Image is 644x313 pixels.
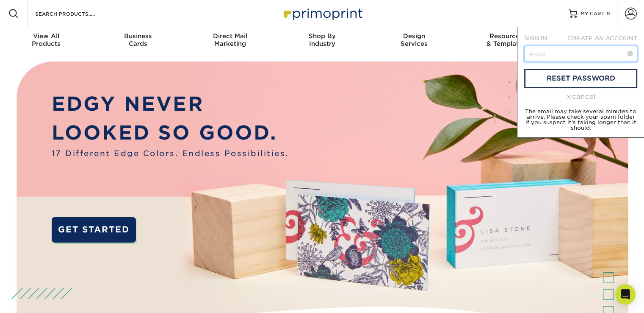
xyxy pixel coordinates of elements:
small: The email may take several minutes to arrive. Please check your spam folder if you suspect it's t... [525,108,636,131]
p: LOOKED SO GOOD. [52,118,289,147]
a: DesignServices [368,27,460,54]
span: 0 [606,11,610,17]
div: Marketing [184,32,276,48]
div: Cards [92,32,184,48]
span: SIGN IN [524,35,547,42]
a: Resources& Templates [460,27,552,54]
span: Resources [460,32,552,40]
div: Open Intercom Messenger [615,284,636,305]
a: Direct MailMarketing [184,27,276,54]
div: & Templates [460,32,552,48]
a: BusinessCards [92,27,184,54]
span: MY CART [580,10,605,17]
input: SEARCH PRODUCTS..... [34,8,117,19]
span: CREATE AN ACCOUNT [567,35,637,42]
img: Primoprint [280,4,365,22]
span: Business [92,32,184,40]
span: Shop By [276,32,368,40]
input: Email [524,46,637,62]
span: Design [368,32,460,40]
p: EDGY NEVER [52,89,289,118]
span: Direct Mail [184,32,276,40]
span: 17 Different Edge Colors. Endless Possibilities. [52,148,289,159]
iframe: Google Customer Reviews [2,287,72,310]
a: Shop ByIndustry [276,27,368,54]
div: Industry [276,32,368,48]
a: GET STARTED [52,217,136,243]
div: cancel [524,92,637,102]
a: reset password [524,69,637,88]
div: Services [368,32,460,48]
